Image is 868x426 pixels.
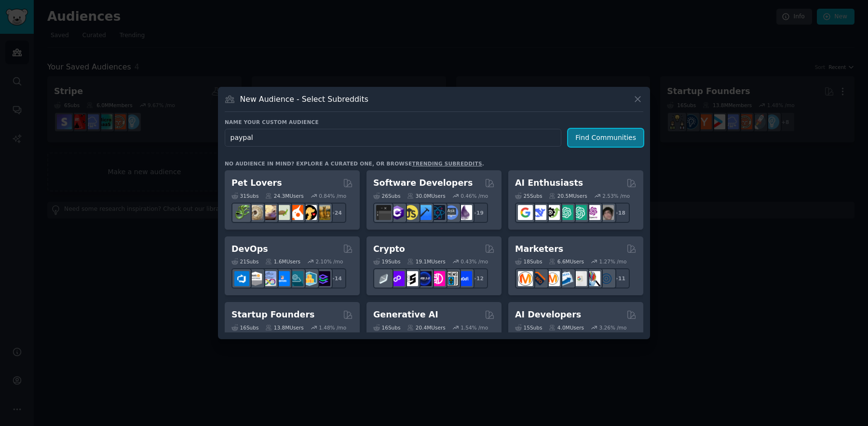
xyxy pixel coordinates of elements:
[461,258,488,265] div: 0.43 % /mo
[231,192,258,199] div: 31 Sub s
[265,258,300,265] div: 1.6M Users
[468,203,488,223] div: + 19
[515,177,583,189] h2: AI Enthusiasts
[549,258,584,265] div: 6.6M Users
[248,205,263,220] img: ballpython
[407,192,445,199] div: 30.0M Users
[518,271,533,286] img: content_marketing
[231,324,258,331] div: 16 Sub s
[315,205,330,220] img: dogbreed
[373,309,438,321] h2: Generative AI
[572,271,587,286] img: googleads
[457,271,472,286] img: defi_
[288,205,303,220] img: cockatiel
[602,192,630,199] div: 2.53 % /mo
[225,129,561,147] input: Pick a short name, like "Digital Marketers" or "Movie-Goers"
[599,205,614,220] img: ArtificalIntelligence
[373,177,473,189] h2: Software Developers
[225,119,643,125] h3: Name your custom audience
[461,192,488,199] div: 0.46 % /mo
[412,161,482,166] a: trending subreddits
[444,205,459,220] img: AskComputerScience
[461,324,488,331] div: 1.54 % /mo
[234,205,249,220] img: herpetology
[234,271,249,286] img: azuredevops
[417,271,432,286] img: web3
[319,192,346,199] div: 0.84 % /mo
[468,268,488,289] div: + 12
[265,324,303,331] div: 13.8M Users
[275,205,290,220] img: turtle
[610,268,630,289] div: + 11
[430,271,445,286] img: defiblockchain
[275,271,290,286] img: DevOpsLinks
[315,271,330,286] img: PlatformEngineers
[326,203,346,223] div: + 24
[288,271,303,286] img: platformengineering
[261,271,276,286] img: Docker_DevOps
[549,324,584,331] div: 4.0M Users
[265,192,303,199] div: 24.3M Users
[390,271,405,286] img: 0xPolygon
[549,192,587,199] div: 20.5M Users
[376,205,391,220] img: software
[319,324,346,331] div: 1.48 % /mo
[390,205,405,220] img: csharp
[430,205,445,220] img: reactnative
[407,258,445,265] div: 19.1M Users
[545,205,560,220] img: AItoolsCatalog
[373,192,400,199] div: 26 Sub s
[515,258,542,265] div: 18 Sub s
[545,271,560,286] img: AskMarketing
[373,243,405,255] h2: Crypto
[231,177,282,189] h2: Pet Lovers
[515,309,581,321] h2: AI Developers
[316,258,343,265] div: 2.10 % /mo
[302,205,317,220] img: PetAdvice
[248,271,263,286] img: AWS_Certified_Experts
[572,205,587,220] img: chatgpt_prompts_
[373,324,400,331] div: 16 Sub s
[558,205,573,220] img: chatgpt_promptDesign
[403,205,418,220] img: learnjavascript
[231,309,314,321] h2: Startup Founders
[225,160,484,167] div: No audience in mind? Explore a curated one, or browse .
[585,271,600,286] img: MarketingResearch
[240,94,368,104] h3: New Audience - Select Subreddits
[610,203,630,223] div: + 18
[599,258,627,265] div: 1.27 % /mo
[261,205,276,220] img: leopardgeckos
[231,258,258,265] div: 21 Sub s
[444,271,459,286] img: CryptoNews
[376,271,391,286] img: ethfinance
[531,271,546,286] img: bigseo
[231,243,268,255] h2: DevOps
[302,271,317,286] img: aws_cdk
[531,205,546,220] img: DeepSeek
[403,271,418,286] img: ethstaker
[326,268,346,289] div: + 14
[515,192,542,199] div: 25 Sub s
[515,324,542,331] div: 15 Sub s
[599,271,614,286] img: OnlineMarketing
[407,324,445,331] div: 20.4M Users
[373,258,400,265] div: 19 Sub s
[417,205,432,220] img: iOSProgramming
[457,205,472,220] img: elixir
[599,324,627,331] div: 3.26 % /mo
[585,205,600,220] img: OpenAIDev
[515,243,563,255] h2: Marketers
[518,205,533,220] img: GoogleGeminiAI
[558,271,573,286] img: Emailmarketing
[568,129,643,147] button: Find Communities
